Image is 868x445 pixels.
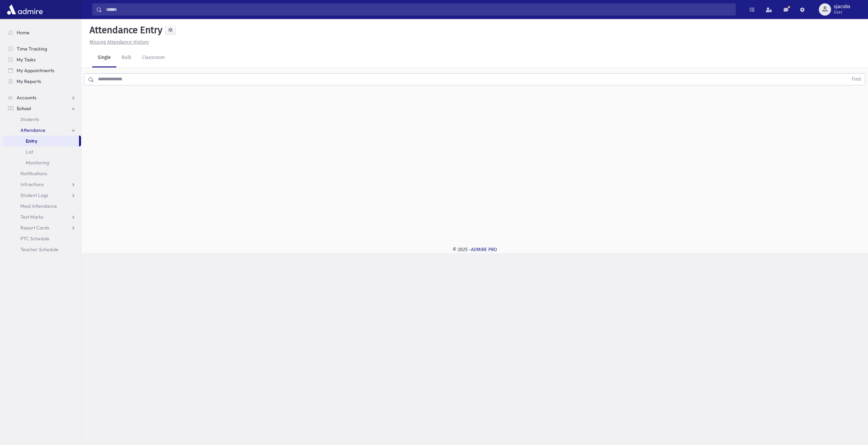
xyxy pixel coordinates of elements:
[17,57,36,63] span: My Tasks
[26,160,49,166] span: Monitoring
[20,203,57,209] span: Meal Attendance
[17,29,29,36] span: Home
[20,116,39,122] span: Students
[20,170,47,177] span: Notifications
[3,92,81,103] a: Accounts
[20,214,43,220] span: Test Marks
[3,54,81,65] a: My Tasks
[17,105,31,112] span: School
[92,246,857,253] div: © 2025 -
[17,46,47,52] span: Time Tracking
[3,114,81,125] a: Students
[17,78,41,84] span: My Reports
[848,74,865,85] button: Find
[92,48,116,67] a: Single
[3,201,81,211] a: Meal Attendance
[3,179,81,190] a: Infractions
[20,181,44,187] span: Infractions
[87,24,162,36] h5: Attendance Entry
[3,157,81,168] a: Monitoring
[102,3,735,16] input: Search
[20,246,58,252] span: Teacher Schedule
[20,225,49,231] span: Report Cards
[3,65,81,76] a: My Appointments
[116,48,137,67] a: Bulk
[3,146,81,157] a: List
[26,149,33,155] span: List
[834,9,850,15] span: User
[3,125,81,136] a: Attendance
[5,3,44,16] img: AdmirePro
[471,247,497,252] a: ADMIRE PRO
[3,222,81,233] a: Report Cards
[3,76,81,87] a: My Reports
[20,192,48,198] span: Student Logs
[834,4,850,9] span: sjacobs
[3,136,79,146] a: Entry
[26,138,37,144] span: Entry
[3,103,81,114] a: School
[3,43,81,54] a: Time Tracking
[3,168,81,179] a: Notifications
[17,95,36,101] span: Accounts
[90,39,149,45] u: Missing Attendance History
[3,211,81,222] a: Test Marks
[3,244,81,255] a: Teacher Schedule
[20,236,50,242] span: PTC Schedule
[20,127,45,133] span: Attendance
[3,27,81,38] a: Home
[17,67,54,74] span: My Appointments
[3,233,81,244] a: PTC Schedule
[3,190,81,201] a: Student Logs
[137,48,170,67] a: Classroom
[87,39,149,45] a: Missing Attendance History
